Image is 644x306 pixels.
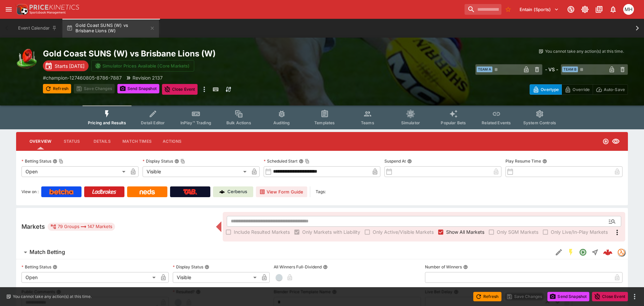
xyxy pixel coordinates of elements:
button: Gold Coast SUNS (W) vs Brisbane Lions (W) [62,19,159,38]
button: Refresh [473,292,501,301]
button: Connected to PK [565,3,577,15]
button: Scheduled StartCopy To Clipboard [299,159,304,164]
div: 35db77db-49e7-4672-8a0d-4b2bb89ab934 [603,248,612,257]
p: Number of Winners [425,264,462,270]
span: Bulk Actions [226,120,251,125]
button: Betting Status [53,265,57,269]
svg: Open [602,138,609,145]
button: Actions [157,133,187,149]
button: open drawer [3,3,15,15]
button: Straight [589,246,601,258]
button: SGM Enabled [565,246,577,258]
span: Related Events [482,120,511,125]
button: Copy To Clipboard [305,159,310,164]
button: Send Snapshot [117,84,159,93]
div: Open [21,166,128,177]
button: Notifications [607,3,619,15]
button: Display Status [205,265,209,269]
p: Play Resume Time [505,158,541,164]
svg: More [613,228,621,236]
button: Open [606,215,618,227]
img: tradingmodel [618,249,625,256]
img: logo-cerberus--red.svg [603,248,612,257]
button: Close Event [162,84,198,95]
button: Overview [24,133,57,149]
span: Team B [562,67,578,72]
button: Event Calendar [14,19,61,38]
span: Detail Editor [141,120,165,125]
span: System Controls [523,120,556,125]
div: Open [21,272,158,283]
p: Cerberus [227,188,247,195]
svg: Visible [612,137,620,145]
h5: Markets [21,223,45,230]
button: Copy To Clipboard [180,159,185,164]
button: more [200,84,208,95]
button: All Winners Full-Dividend [323,265,328,269]
span: InPlay™ Trading [180,120,211,125]
button: Status [57,133,87,149]
label: Tags: [316,186,326,197]
p: You cannot take any action(s) at this time. [545,48,624,54]
button: Play Resume Time [542,159,547,164]
p: All Winners Full-Dividend [274,264,322,270]
p: Revision 2137 [132,74,163,81]
span: Team A [477,67,492,72]
button: Copy To Clipboard [59,159,63,164]
svg: Open [579,248,587,256]
button: Refresh [43,84,71,93]
img: Betcha [49,189,73,194]
span: Only Live/In-Play Markets [551,228,608,235]
div: Event type filters [83,105,561,129]
p: Copy To Clipboard [43,74,122,81]
button: Toggle light/dark mode [579,3,591,15]
div: tradingmodel [617,248,625,256]
button: Select Tenant [516,4,563,15]
button: Auto-Save [593,84,628,95]
p: Betting Status [21,158,51,164]
button: Details [87,133,117,149]
img: TabNZ [183,189,197,194]
p: Betting Status [21,264,51,270]
button: Send Snapshot [547,292,589,301]
label: View on : [21,186,39,197]
span: Only SGM Markets [497,228,538,235]
img: Cerberus [219,189,225,194]
button: Overtype [530,84,562,95]
p: Suspend At [384,158,406,164]
span: Only Active/Visible Markets [373,228,434,235]
button: Match Times [117,133,157,149]
img: Sportsbook Management [30,11,66,14]
span: Popular Bets [441,120,466,125]
p: Display Status [173,264,203,270]
button: Suspend At [407,159,412,164]
span: Include Resulted Markets [234,228,290,235]
button: Simulator Prices Available (Core Markets) [91,60,194,72]
h2: Copy To Clipboard [43,48,335,59]
div: Start From [530,84,628,95]
span: Templates [314,120,335,125]
img: australian_rules.png [16,48,38,70]
input: search [465,4,501,15]
div: Visible [173,272,259,283]
p: Display Status [143,158,173,164]
p: Scheduled Start [264,158,298,164]
div: 79 Groups 147 Markets [50,223,112,231]
span: Only Markets with Liability [302,228,360,235]
button: Documentation [593,3,605,15]
span: Show All Markets [446,228,484,235]
button: Match Betting [16,246,553,259]
button: No Bookmarks [503,4,514,15]
button: Edit Detail [553,246,565,258]
p: Override [573,86,590,93]
span: Auditing [273,120,290,125]
p: You cannot take any action(s) at this time. [13,294,92,300]
a: 35db77db-49e7-4672-8a0d-4b2bb89ab934 [601,246,614,259]
img: PriceKinetics [30,5,79,10]
button: View Form Guide [256,186,307,197]
p: Auto-Save [604,86,625,93]
button: Number of Winners [463,265,468,269]
span: Teams [361,120,374,125]
img: PriceKinetics Logo [15,3,28,16]
span: Simulator [401,120,420,125]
